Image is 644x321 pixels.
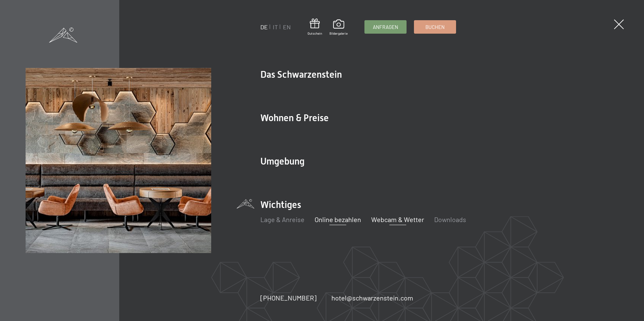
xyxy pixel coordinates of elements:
[373,24,398,31] span: Anfragen
[371,215,424,223] a: Webcam & Wetter
[26,68,211,253] img: Wellnesshotels - Bar - Spieltische - Kinderunterhaltung
[434,215,466,223] a: Downloads
[329,31,348,36] span: Bildergalerie
[308,31,322,36] span: Gutschein
[260,23,268,31] a: DE
[414,21,456,33] a: Buchen
[308,19,322,36] a: Gutschein
[331,293,413,302] a: hotel@schwarzenstein.com
[283,23,291,31] a: EN
[329,20,348,36] a: Bildergalerie
[365,21,406,33] a: Anfragen
[260,294,317,302] span: [PHONE_NUMBER]
[425,24,445,31] span: Buchen
[260,293,317,302] a: [PHONE_NUMBER]
[273,23,278,31] a: IT
[260,215,304,223] a: Lage & Anreise
[315,215,361,223] a: Online bezahlen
